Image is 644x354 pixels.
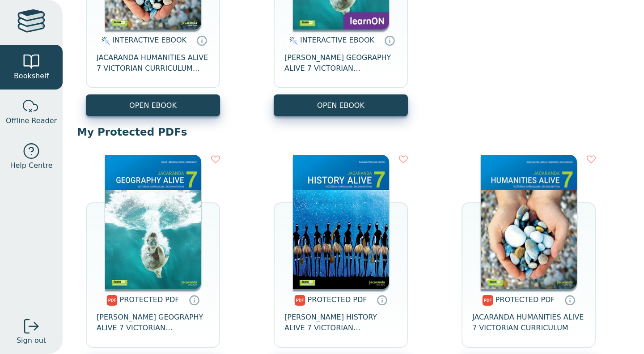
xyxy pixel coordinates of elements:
a: Protected PDFs cannot be printed, copied or shared. They can be accessed online through Education... [189,294,199,305]
span: Bookshelf [14,71,49,81]
span: [PERSON_NAME] HISTORY ALIVE 7 VICTORIAN CURRICULUM LEARNON 2E [284,312,397,333]
button: OPEN EBOOK [274,94,408,116]
span: INTERACTIVE EBOOK [300,36,374,44]
span: Help Centre [10,160,52,171]
img: pdf.svg [294,295,305,306]
a: Protected PDFs cannot be printed, copied or shared. They can be accessed online through Education... [564,294,575,305]
span: Sign out [17,335,46,346]
span: [PERSON_NAME] GEOGRAPHY ALIVE 7 VICTORIAN CURRICULUM LEARNON 2E [97,312,209,333]
span: PROTECTED PDF [496,295,555,304]
span: JACARANDA HUMANITIES ALIVE 7 VICTORIAN CURRICULUM LEARNON EBOOK 2E [97,52,209,74]
img: interactive.svg [287,35,298,46]
img: interactive.svg [99,35,110,46]
span: JACARANDA HUMANITIES ALIVE 7 VICTORIAN CURRICULUM [472,312,585,333]
a: Interactive eBooks are accessed online via the publisher’s portal. They contain interactive resou... [384,35,395,46]
img: pdf.svg [106,295,118,306]
span: PROTECTED PDF [120,295,179,304]
a: Interactive eBooks are accessed online via the publisher’s portal. They contain interactive resou... [196,35,207,46]
p: My Protected PDFs [77,125,630,139]
img: bd87131b-adeb-4a9c-b49f-7f2164e7c076.png [105,155,201,289]
a: Protected PDFs cannot be printed, copied or shared. They can be accessed online through Education... [377,294,387,305]
span: INTERACTIVE EBOOK [112,36,186,44]
button: OPEN EBOOK [86,94,220,116]
img: pdf.svg [482,295,493,306]
span: [PERSON_NAME] GEOGRAPHY ALIVE 7 VICTORIAN CURRICULUM LEARNON EBOOK 2E [284,52,397,74]
span: Offline Reader [6,115,57,126]
img: a6c0d517-7539-43c4-8a9b-6497e7c2d4fe.png [481,155,577,289]
img: 78563be7-e9e1-469a-b2c7-056ea7bdc294.png [293,155,389,289]
span: PROTECTED PDF [308,295,367,304]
